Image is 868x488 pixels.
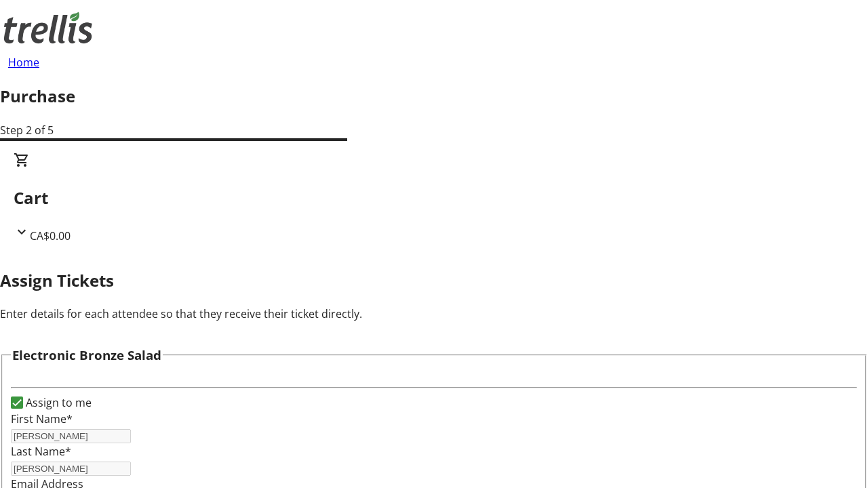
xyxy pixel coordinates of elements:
div: CartCA$0.00 [14,152,854,244]
span: CA$0.00 [30,228,71,243]
label: First Name* [11,411,73,426]
h2: Cart [14,186,854,210]
h3: Electronic Bronze Salad [12,346,161,365]
label: Last Name* [11,444,71,459]
label: Assign to me [23,394,92,411]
